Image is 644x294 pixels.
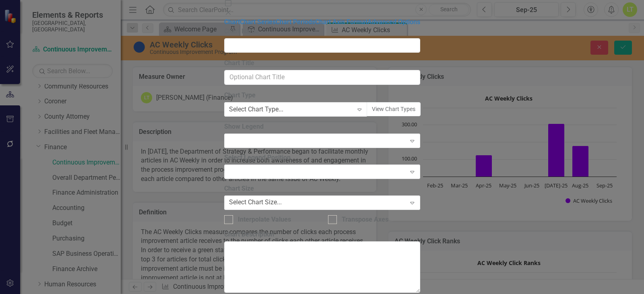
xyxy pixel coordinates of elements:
[342,215,388,224] div: Transpose Axes
[224,70,420,85] input: Optional Chart Title
[224,153,420,162] label: Select Legend Position
[276,18,315,26] a: Chart Periods
[224,18,240,26] a: Chart
[224,230,420,239] label: Chart Description
[315,18,367,26] a: Chart Axis Format
[240,18,276,26] a: Chart Series
[224,59,420,68] label: Chart Title
[224,27,420,36] label: Chart Name
[224,91,420,100] label: Chart Type
[367,102,421,116] button: View Chart Types
[229,198,282,207] div: Select Chart Size...
[224,184,420,193] label: Chart Size
[367,18,420,26] a: Advanced Options
[238,215,291,224] div: Interpolate Values
[229,105,283,114] div: Select Chart Type...
[224,122,420,132] label: Show Legend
